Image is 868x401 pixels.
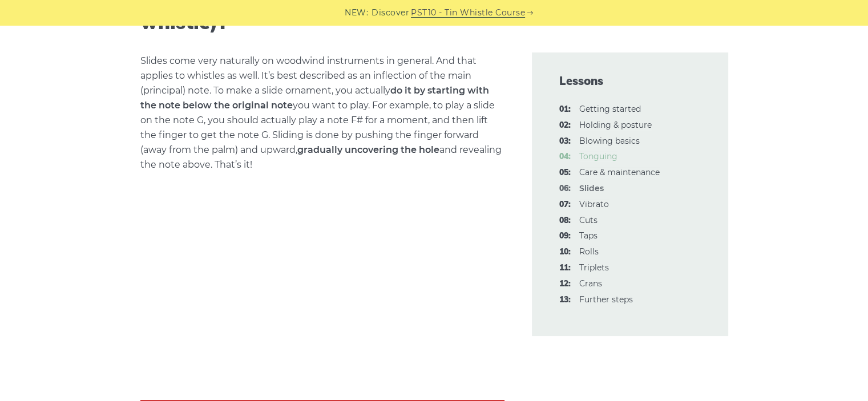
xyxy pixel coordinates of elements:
strong: Slides [579,183,604,193]
iframe: Slides Technique - Irish Tin Whistle Tutorial [140,195,504,400]
span: 10: [559,245,571,259]
span: Discover [372,6,409,19]
p: Slides come very naturally on woodwind instruments in general. And that applies to whistles as we... [140,54,504,172]
span: 11: [559,261,571,275]
a: 13:Further steps [579,294,633,305]
span: 03: [559,135,571,148]
span: 07: [559,198,571,212]
a: 05:Care & maintenance [579,167,660,177]
a: 10:Rolls [579,246,599,257]
span: 09: [559,229,571,243]
a: 04:Tonguing [579,151,617,161]
a: 08:Cuts [579,215,597,225]
span: 01: [559,103,571,116]
a: 02:Holding & posture [579,120,652,130]
a: 07:Vibrato [579,199,609,209]
span: 02: [559,119,571,132]
a: PST10 - Tin Whistle Course [411,6,525,19]
a: 09:Taps [579,230,597,241]
a: 11:Triplets [579,262,609,273]
span: 05: [559,166,571,180]
strong: gradually uncovering the hole [297,144,439,155]
span: 04: [559,150,571,164]
span: Lessons [559,73,701,89]
span: NEW: [345,6,368,19]
a: 03:Blowing basics [579,136,640,146]
span: 13: [559,293,571,307]
a: 12:Crans [579,278,602,289]
span: 12: [559,277,571,291]
span: 06: [559,182,571,196]
strong: do it by starting with the note below the original note [140,85,489,111]
a: 01:Getting started [579,104,641,114]
span: 08: [559,214,571,228]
